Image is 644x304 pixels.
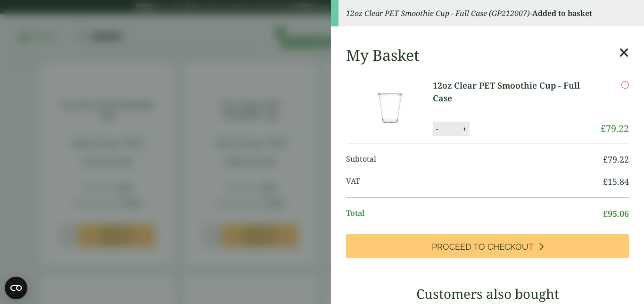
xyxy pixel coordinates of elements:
[433,79,601,105] a: 12oz Clear PET Smoothie Cup - Full Case
[601,122,606,135] span: £
[460,125,469,133] button: +
[346,286,629,302] h3: Customers also bought
[532,8,592,18] strong: Added to basket
[5,277,27,299] button: Open CMP widget
[346,234,629,258] a: Proceed to Checkout
[603,176,608,187] span: £
[603,208,629,219] bdi: 95.06
[432,242,534,252] span: Proceed to Checkout
[346,175,603,188] span: VAT
[603,176,629,187] bdi: 15.84
[603,154,608,165] span: £
[346,46,419,64] h2: My Basket
[346,153,603,166] span: Subtotal
[603,154,629,165] bdi: 79.22
[603,208,608,219] span: £
[346,8,530,18] em: 12oz Clear PET Smoothie Cup - Full Case (GP212007)
[601,122,629,135] bdi: 79.22
[346,207,603,220] span: Total
[433,125,441,133] button: -
[621,79,629,90] a: Remove this item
